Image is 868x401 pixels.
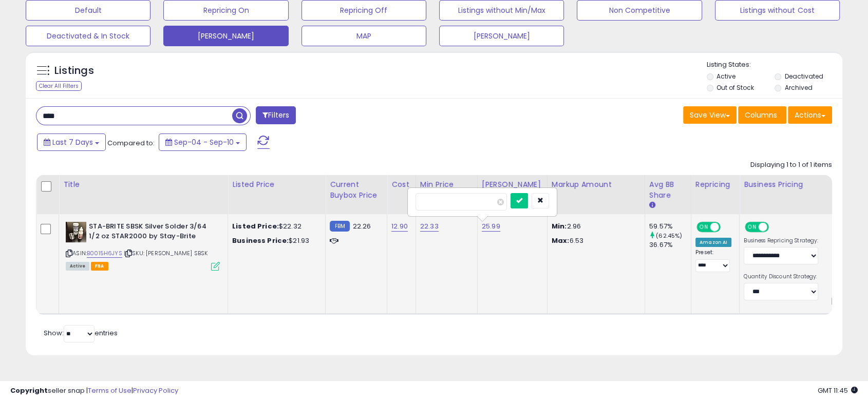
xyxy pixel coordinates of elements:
[697,223,710,232] span: ON
[716,83,754,92] label: Out of Stock
[785,72,823,81] label: Deactivated
[719,223,735,232] span: OFF
[649,240,691,250] div: 36.67%
[656,232,682,240] small: (62.45%)
[482,221,500,232] a: 25.99
[695,179,735,190] div: Repricing
[10,386,48,395] strong: Copyright
[232,236,289,245] b: Business Price:
[352,221,371,231] span: 22.26
[745,110,777,120] span: Columns
[107,138,155,148] span: Compared to:
[124,249,207,257] span: | SKU: [PERSON_NAME] SBSK
[785,83,813,92] label: Archived
[52,137,93,147] span: Last 7 Days
[87,249,122,258] a: B0015H6JYS
[391,179,411,190] div: Cost
[232,236,317,245] div: $21.93
[330,221,350,232] small: FBM
[89,222,214,243] b: STA-BRITE SBSK Silver Solder 3/64 1/2 oz STAR2000 by Stay-Brite
[552,236,637,245] p: 6.53
[695,249,731,272] div: Preset:
[232,221,279,231] b: Listed Price:
[163,26,288,46] button: [PERSON_NAME]
[707,60,842,70] p: Listing States:
[716,72,735,81] label: Active
[232,222,317,231] div: $22.32
[66,222,86,242] img: 51x5+IWku2L._SL40_.jpg
[66,222,220,270] div: ASIN:
[744,237,818,244] label: Business Repricing Strategy:
[63,179,223,190] div: Title
[767,223,784,232] span: OFF
[88,386,131,395] a: Terms of Use
[744,273,818,280] label: Quantity Discount Strategy:
[482,179,543,190] div: [PERSON_NAME]
[683,106,737,124] button: Save View
[695,238,731,247] div: Amazon AI
[36,81,82,91] div: Clear All Filters
[232,179,321,190] div: Listed Price
[744,179,848,190] div: Business Pricing
[788,106,832,124] button: Actions
[174,137,234,147] span: Sep-04 - Sep-10
[133,386,178,395] a: Privacy Policy
[391,221,408,232] a: 12.90
[649,179,687,201] div: Avg BB Share
[552,179,640,190] div: Markup Amount
[552,236,570,245] strong: Max:
[649,201,655,210] small: Avg BB Share.
[439,26,564,46] button: [PERSON_NAME]
[26,26,150,46] button: Deactivated & In Stock
[649,222,691,231] div: 59.57%
[420,221,439,232] a: 22.33
[91,262,108,271] span: FBA
[330,179,383,201] div: Current Buybox Price
[66,262,89,271] span: All listings currently available for purchase on Amazon
[552,222,637,231] p: 2.96
[37,133,106,151] button: Last 7 Days
[738,106,786,124] button: Columns
[301,26,426,46] button: MAP
[750,160,832,170] div: Displaying 1 to 1 of 1 items
[552,221,567,231] strong: Min:
[10,386,178,396] div: seller snap | |
[54,64,94,78] h5: Listings
[256,106,296,124] button: Filters
[159,133,247,151] button: Sep-04 - Sep-10
[420,179,473,190] div: Min Price
[44,328,118,338] span: Show: entries
[818,386,858,395] span: 2025-09-18 11:45 GMT
[746,223,759,232] span: ON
